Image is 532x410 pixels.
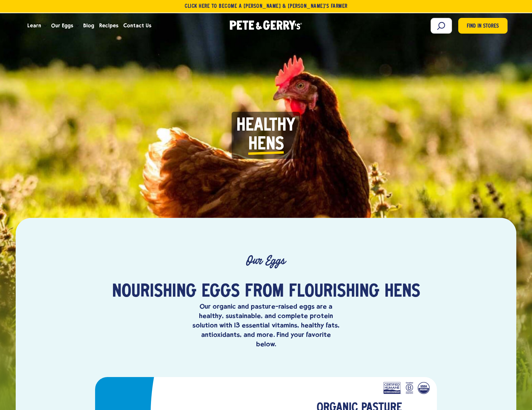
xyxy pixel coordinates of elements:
[123,22,151,30] span: Contact Us
[236,116,295,135] span: Healthy
[458,18,508,34] a: Find in Stores
[49,17,76,34] a: Our Eggs
[191,302,341,349] p: Our organic and pasture-raised eggs are a healthy, sustainable, and complete protein solution wit...
[121,17,154,34] a: Contact Us
[51,22,73,30] span: Our Eggs
[275,135,284,154] i: s
[266,135,275,154] i: n
[27,22,41,30] span: Learn
[83,22,94,30] span: Blog
[245,283,284,301] span: from
[384,283,420,301] span: hens
[289,283,379,301] span: flourishing
[81,17,97,34] a: Blog
[44,25,47,27] button: Open the dropdown menu for Learn
[112,283,196,301] span: Nourishing
[76,25,79,27] button: Open the dropdown menu for Our Eggs
[97,17,121,34] a: Recipes
[202,283,240,301] span: eggs
[431,18,452,34] input: Search
[25,17,44,34] a: Learn
[467,22,499,31] span: Find in Stores
[99,22,118,30] span: Recipes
